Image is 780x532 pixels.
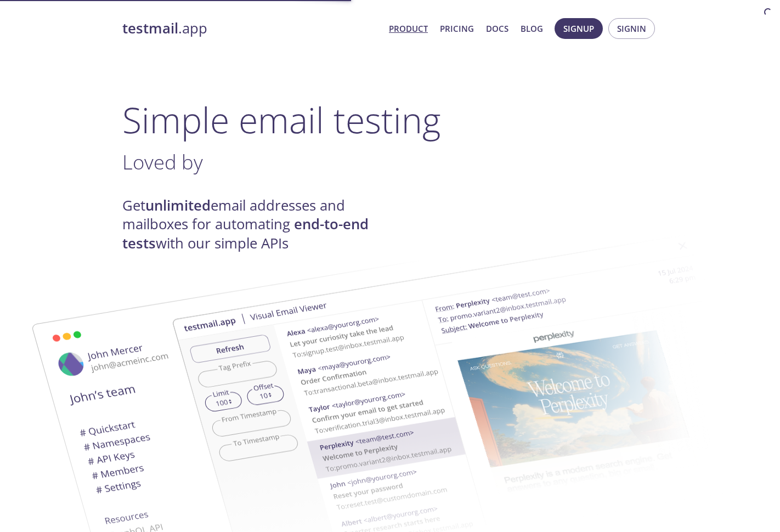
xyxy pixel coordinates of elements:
[608,18,655,39] button: Signin
[122,19,380,38] a: testmail.app
[122,148,203,176] span: Loved by
[145,196,211,215] strong: unlimited
[555,18,603,39] button: Signup
[563,21,594,36] span: Signup
[122,99,658,141] h1: Simple email testing
[122,214,369,252] strong: end-to-end tests
[122,196,390,253] h4: Get email addresses and mailboxes for automating with our simple APIs
[122,19,178,38] strong: testmail
[486,21,508,36] a: Docs
[389,21,428,36] a: Product
[521,21,543,36] a: Blog
[440,21,474,36] a: Pricing
[617,21,646,36] span: Signin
